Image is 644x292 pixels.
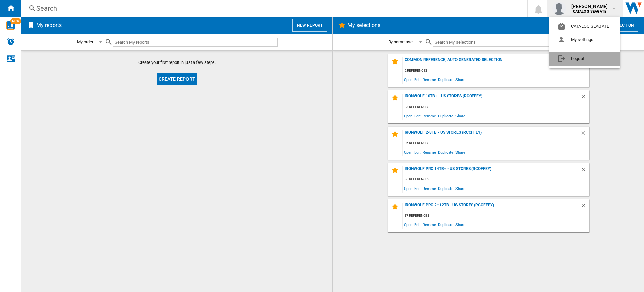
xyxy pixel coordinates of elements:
[549,52,620,66] button: Logout
[549,19,620,33] button: CATALOG SEAGATE
[549,33,620,46] button: My settings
